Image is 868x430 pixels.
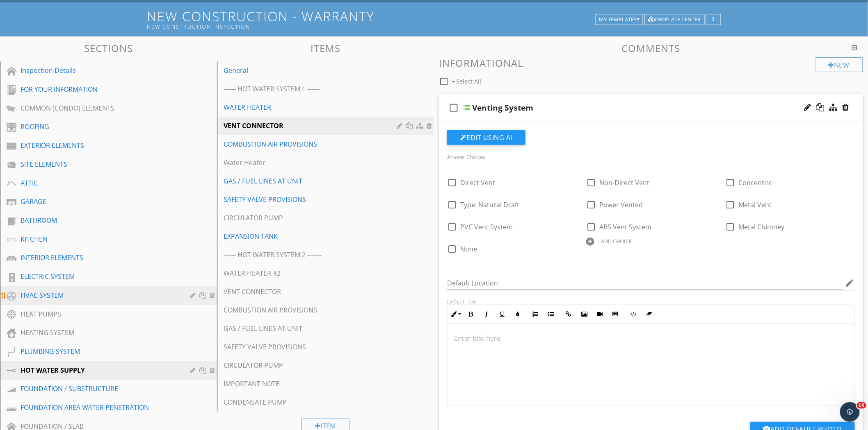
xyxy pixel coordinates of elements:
[147,9,721,30] h1: New Construction - Warranty
[224,176,399,186] div: GAS / FUEL LINES AT UNIT
[845,278,855,288] i: edit
[739,222,785,231] span: Metal Chimney
[644,14,705,25] button: Template Center
[510,306,525,322] button: Colors
[224,158,399,167] div: Water Heater
[21,178,178,188] div: ATTIC
[21,403,178,412] div: FOUNDATION AREA WATER PENETRATION
[21,253,178,263] div: INTERIOR ELEMENTS
[224,66,399,75] div: General
[224,305,399,315] div: COMBUSTION AIR PROVISIONS
[543,306,559,322] button: Unordered List
[599,17,640,23] div: My Templates
[494,306,510,322] button: Underline (Ctrl+U)
[21,66,178,75] div: Inspection Details
[147,23,598,30] div: New Construction Inspection
[447,276,843,290] input: Default Location
[840,402,860,422] iframe: Intercom live chat
[448,306,463,322] button: Inline Style
[21,272,178,281] div: ELECTRIC SYSTEM
[21,365,178,375] div: HOT WATER SUPPLY
[739,178,772,187] span: Concentric
[224,379,399,389] div: IMPORTANT NOTE
[224,121,399,131] div: VENT CONNECTOR
[592,306,608,322] button: Insert Video
[460,244,477,253] span: None
[447,298,855,305] div: Default Text
[224,268,399,278] div: WATER HEATER #2
[625,306,641,322] button: Code View
[224,360,399,370] div: CIRCULATOR PUMP
[439,43,863,54] h3: Comments
[857,402,866,409] span: 10
[21,159,178,169] div: SITE ELEMENTS
[21,103,178,113] div: COMMON (CONDO) ELEMENTS
[217,43,434,54] h3: Items
[21,346,178,356] div: PLUMBING SYSTEM
[224,287,399,296] div: VENT CONNECTOR
[608,306,623,322] button: Insert Table
[460,178,495,187] span: Direct Vent
[648,17,701,23] div: Template Center
[224,213,399,223] div: CIRCULATOR PUMP
[439,57,863,68] h3: Informational
[224,231,399,241] div: EXPANSION TANK
[561,306,576,322] button: Insert Link (Ctrl+K)
[21,234,178,244] div: KITCHEN
[599,200,643,209] span: Power Vented
[739,200,772,209] span: Metal Vent
[224,139,399,149] div: COMBUSTION AIR PROVISIONS
[472,103,533,113] div: Venting System
[463,306,479,322] button: Bold (Ctrl+B)
[815,57,863,72] div: New
[224,324,399,333] div: GAS / FUEL LINES AT UNIT
[601,238,632,244] div: ADD CHOICE
[21,122,178,131] div: ROOFING
[21,140,178,150] div: EXTERIOR ELEMENTS
[644,15,705,23] a: Template Center
[599,222,651,231] span: ABS Vent System
[447,153,485,161] label: Answer Choices
[224,84,399,94] div: ------ HOT WATER SYSTEM 1 ------
[21,384,178,394] div: FOUNDATION / SUBSTRUCTURE
[224,102,399,112] div: WATER HEATER
[479,306,494,322] button: Italic (Ctrl+I)
[447,130,525,145] button: Edit Using AI
[224,397,399,407] div: CONDENSATE PUMP
[447,98,460,118] i: check_box_outline_blank
[456,77,481,85] span: Select All
[224,195,399,204] div: SAFETY VALVE PROVISIONS
[21,290,178,300] div: HVAC SYSTEM
[21,197,178,206] div: GARAGE
[224,342,399,352] div: SAFETY VALVE PROVISIONS
[21,215,178,225] div: BATHROOM
[21,84,178,94] div: FOR YOUR INFORMATION
[224,250,399,260] div: ------ HOT WATER SYSTEM 2 -------
[21,328,178,337] div: HEATING SYSTEM
[576,306,592,322] button: Insert Image (Ctrl+P)
[599,178,649,187] span: Non-Direct Vent
[460,200,519,209] span: Type: Natural Draft
[595,14,643,25] button: My Templates
[21,309,178,319] div: HEAT PUMPS
[528,306,543,322] button: Ordered List
[641,306,656,322] button: Clear Formatting
[460,222,513,231] span: PVC Vent System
